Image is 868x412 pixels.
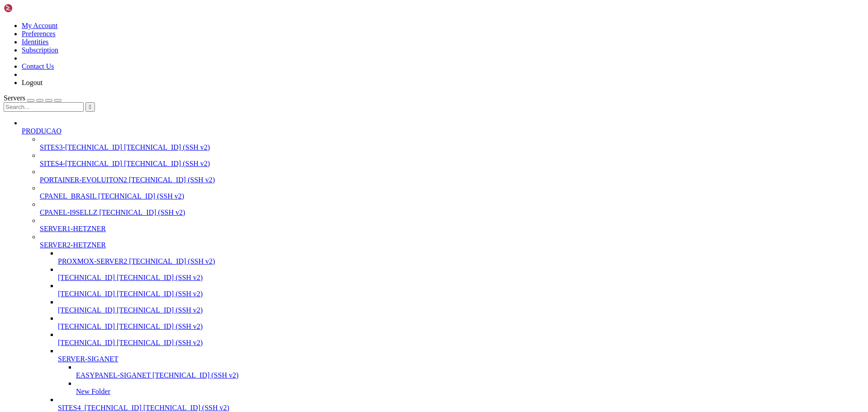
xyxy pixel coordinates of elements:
[40,160,122,167] span: SITES4-[TECHNICAL_ID]
[40,192,96,200] span: CPANEL_BRASIL
[22,62,54,70] a: Contact Us
[58,306,115,314] span: [TECHNICAL_ID]
[58,322,864,331] a: [TECHNICAL_ID] [TECHNICAL_ID] (SSH v2)
[58,339,864,347] a: [TECHNICAL_ID] [TECHNICAL_ID] (SSH v2)
[40,225,864,233] a: SERVER1-HETZNER
[58,290,864,298] a: [TECHNICAL_ID] [TECHNICAL_ID] (SSH v2)
[40,176,864,184] a: PORTAINER-EVOLUITON2 [TECHNICAL_ID] (SSH v2)
[76,371,151,379] span: EASYPANEL-SIGANET
[58,314,864,331] li: [TECHNICAL_ID] [TECHNICAL_ID] (SSH v2)
[22,38,49,46] a: Identities
[58,298,864,314] li: [TECHNICAL_ID] [TECHNICAL_ID] (SSH v2)
[40,152,864,168] li: SITES4-[TECHNICAL_ID] [TECHNICAL_ID] (SSH v2)
[40,168,864,184] li: PORTAINER-EVOLUITON2 [TECHNICAL_ID] (SSH v2)
[124,143,210,151] span: [TECHNICAL_ID] (SSH v2)
[4,94,25,102] span: Servers
[4,102,84,112] input: Search...
[22,127,864,135] a: PRODUCAO
[58,265,864,282] li: [TECHNICAL_ID] [TECHNICAL_ID] (SSH v2)
[58,331,864,347] li: [TECHNICAL_ID] [TECHNICAL_ID] (SSH v2)
[117,322,203,330] span: [TECHNICAL_ID] (SSH v2)
[85,102,95,112] button: 
[40,208,97,216] span: CPANEL-I9SELLZ
[40,160,864,168] a: SITES4-[TECHNICAL_ID] [TECHNICAL_ID] (SSH v2)
[40,176,127,184] span: PORTAINER-EVOLUITON2
[152,371,238,379] span: [TECHNICAL_ID] (SSH v2)
[40,241,106,249] span: SERVER2-HETZNER
[40,135,864,152] li: SITES3-[TECHNICAL_ID] [TECHNICAL_ID] (SSH v2)
[117,274,203,281] span: [TECHNICAL_ID] (SSH v2)
[76,371,864,379] a: EASYPANEL-SIGANET [TECHNICAL_ID] (SSH v2)
[22,79,42,86] a: Logout
[99,208,185,216] span: [TECHNICAL_ID] (SSH v2)
[58,274,115,281] span: [TECHNICAL_ID]
[143,404,229,412] span: [TECHNICAL_ID] (SSH v2)
[58,404,864,412] a: SITES4_[TECHNICAL_ID] [TECHNICAL_ID] (SSH v2)
[40,192,864,200] a: CPANEL_BRASIL [TECHNICAL_ID] (SSH v2)
[58,257,864,265] a: PROXMOX-SERVER2 [TECHNICAL_ID] (SSH v2)
[58,306,864,314] a: [TECHNICAL_ID] [TECHNICAL_ID] (SSH v2)
[117,339,203,346] span: [TECHNICAL_ID] (SSH v2)
[22,127,61,135] span: PRODUCAO
[58,282,864,298] li: [TECHNICAL_ID] [TECHNICAL_ID] (SSH v2)
[117,290,203,298] span: [TECHNICAL_ID] (SSH v2)
[129,257,215,265] span: [TECHNICAL_ID] (SSH v2)
[76,379,864,396] li: New Folder
[22,30,56,38] a: Preferences
[58,355,118,363] span: SERVER-SIGANET
[40,143,864,152] a: SITES3-[TECHNICAL_ID] [TECHNICAL_ID] (SSH v2)
[58,249,864,265] li: PROXMOX-SERVER2 [TECHNICAL_ID] (SSH v2)
[40,184,864,200] li: CPANEL_BRASIL [TECHNICAL_ID] (SSH v2)
[22,22,58,29] a: My Account
[58,274,864,282] a: [TECHNICAL_ID] [TECHNICAL_ID] (SSH v2)
[22,46,58,54] a: Subscription
[58,339,115,346] span: [TECHNICAL_ID]
[58,290,115,298] span: [TECHNICAL_ID]
[58,355,864,363] a: SERVER-SIGANET
[40,225,106,232] span: SERVER1-HETZNER
[40,143,122,151] span: SITES3-[TECHNICAL_ID]
[4,4,56,13] img: Shellngn
[40,208,864,217] a: CPANEL-I9SELLZ [TECHNICAL_ID] (SSH v2)
[129,176,215,184] span: [TECHNICAL_ID] (SSH v2)
[76,388,864,396] a: New Folder
[124,160,210,167] span: [TECHNICAL_ID] (SSH v2)
[4,94,61,102] a: Servers
[76,388,110,395] span: New Folder
[58,347,864,396] li: SERVER-SIGANET
[98,192,184,200] span: [TECHNICAL_ID] (SSH v2)
[76,363,864,379] li: EASYPANEL-SIGANET [TECHNICAL_ID] (SSH v2)
[58,404,142,412] span: SITES4_[TECHNICAL_ID]
[117,306,203,314] span: [TECHNICAL_ID] (SSH v2)
[89,104,91,110] span: 
[40,200,864,217] li: CPANEL-I9SELLZ [TECHNICAL_ID] (SSH v2)
[40,217,864,233] li: SERVER1-HETZNER
[58,396,864,412] li: SITES4_[TECHNICAL_ID] [TECHNICAL_ID] (SSH v2)
[40,241,864,249] a: SERVER2-HETZNER
[58,257,127,265] span: PROXMOX-SERVER2
[58,322,115,330] span: [TECHNICAL_ID]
